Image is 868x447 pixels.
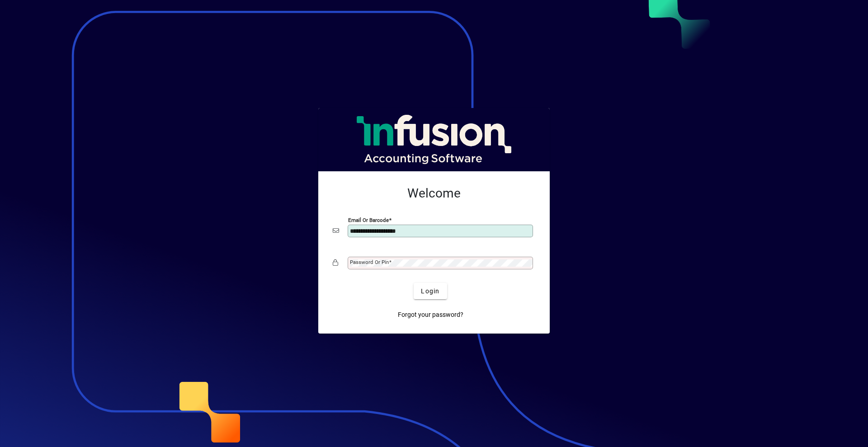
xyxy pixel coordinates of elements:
[333,186,535,201] h2: Welcome
[398,310,463,320] span: Forgot your password?
[414,283,447,299] button: Login
[421,287,439,296] span: Login
[394,306,467,323] a: Forgot your password?
[348,217,389,223] mat-label: Email or Barcode
[350,259,389,265] mat-label: Password or Pin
